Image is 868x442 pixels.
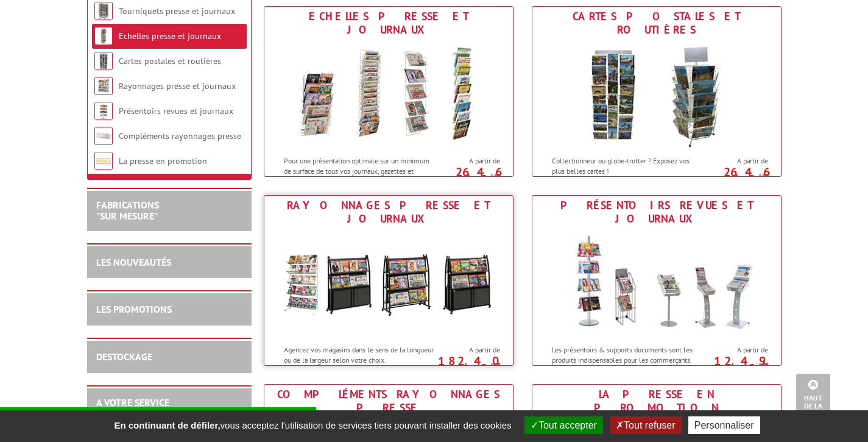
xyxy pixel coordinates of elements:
[119,130,241,141] a: Compléments rayonnages presse
[267,388,510,415] div: Compléments rayonnages presse
[688,416,760,434] button: Personnaliser (fenêtre modale)
[267,10,510,37] div: Echelles presse et journaux
[94,27,113,45] img: Echelles presse et journaux
[535,10,778,37] div: Cartes postales et routières
[535,199,778,226] div: Présentoirs revues et journaux
[264,6,513,177] a: Echelles presse et journaux Echelles presse et journaux Pour une présentation optimale sur un min...
[544,229,769,338] img: Présentoirs revues et journaux
[700,168,768,183] p: 26.46 €
[267,199,510,226] div: Rayonnages presse et journaux
[94,127,113,145] img: Compléments rayonnages presse
[96,303,172,315] a: LES PROMOTIONS
[491,361,500,371] sup: HT
[119,155,207,166] a: La presse en promotion
[119,80,236,91] a: Rayonnages presse et journaux
[96,199,159,222] a: FABRICATIONS"Sur Mesure"
[119,5,235,16] a: Tourniquets presse et journaux
[284,155,435,187] p: Pour une présentation optimale sur un minimum de surface de tous vos journaux, gazettes et hebdos !
[532,195,782,366] a: Présentoirs revues et journaux Présentoirs revues et journaux Les présentoirs & supports document...
[94,52,113,70] img: Cartes postales et routières
[108,420,517,430] span: vous acceptez l'utilisation de services tiers pouvant installer des cookies
[119,105,233,116] a: Présentoirs revues et journaux
[96,397,242,408] h2: A votre service
[432,168,500,183] p: 26.46 €
[94,2,113,20] img: Tourniquets presse et journaux
[438,345,500,355] span: A partir de
[94,152,113,170] img: La presse en promotion
[700,357,768,372] p: 12.49 €
[759,361,768,371] sup: HT
[532,6,782,177] a: Cartes postales et routières Cartes postales et routières Collectionneur ou globe-trotter ? Expos...
[610,416,681,434] button: Tout refuser
[264,195,513,366] a: Rayonnages presse et journaux Rayonnages presse et journaux Agencez vos magasins dans le sens de ...
[276,40,501,149] img: Echelles presse et journaux
[491,172,500,182] sup: HT
[94,77,113,95] img: Rayonnages presse et journaux
[552,344,703,365] p: Les présentoirs & supports documents sont les produits indispensables pour les commerçants.
[544,40,769,149] img: Cartes postales et routières
[432,357,500,372] p: 182.40 €
[706,156,768,166] span: A partir de
[706,345,768,355] span: A partir de
[552,155,703,176] p: Collectionneur ou globe-trotter ? Exposez vos plus belles cartes !
[114,420,220,430] strong: En continuant de défiler,
[96,351,152,363] a: DESTOCKAGE
[524,416,603,434] button: Tout accepter
[796,374,830,424] a: Haut de la page
[119,30,221,41] a: Echelles presse et journaux
[94,102,113,120] img: Présentoirs revues et journaux
[438,156,500,166] span: A partir de
[284,344,435,365] p: Agencez vos magasins dans le sens de la longueur ou de la largeur selon votre choix.
[759,172,768,182] sup: HT
[535,388,778,415] div: La presse en promotion
[119,55,221,66] a: Cartes postales et routières
[276,229,501,338] img: Rayonnages presse et journaux
[96,256,171,268] a: LES NOUVEAUTÉS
